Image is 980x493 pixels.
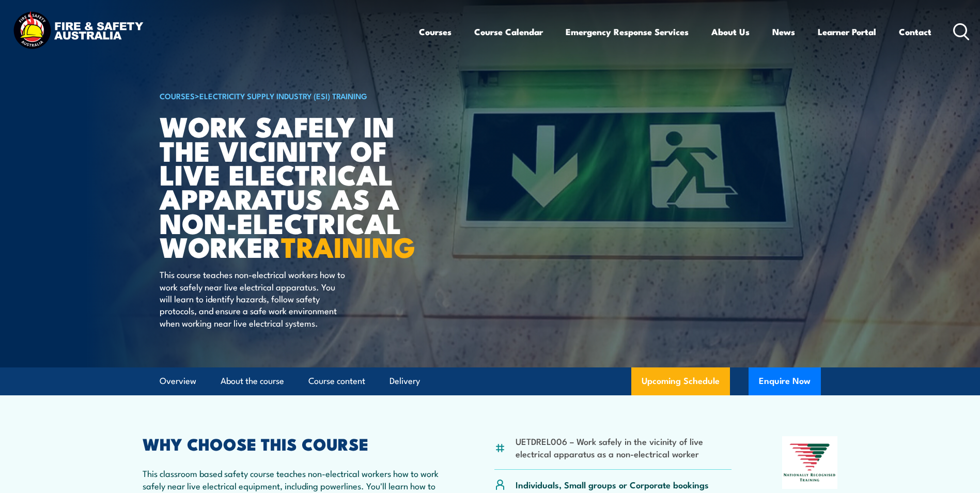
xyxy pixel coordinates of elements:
[711,18,750,45] a: About Us
[772,18,795,45] a: News
[160,268,348,329] p: This course teaches non-electrical workers how to work safely near live electrical apparatus. You...
[899,18,931,45] a: Contact
[221,367,284,395] a: About the course
[782,436,838,489] img: Nationally Recognised Training logo.
[516,435,732,459] li: UETDREL006 – Work safely in the vicinity of live electrical apparatus as a non-electrical worker
[160,114,415,258] h1: Work safely in the vicinity of live electrical apparatus as a non-electrical worker
[160,89,415,102] h6: >
[566,18,689,45] a: Emergency Response Services
[390,367,420,395] a: Delivery
[474,18,543,45] a: Course Calendar
[160,367,196,395] a: Overview
[143,436,444,451] h2: WHY CHOOSE THIS COURSE
[308,367,365,395] a: Course content
[281,224,415,267] strong: TRAINING
[160,90,195,101] a: COURSES
[818,18,876,45] a: Learner Portal
[516,479,709,490] p: Individuals, Small groups or Corporate bookings
[199,90,367,101] a: Electricity Supply Industry (ESI) Training
[631,367,730,395] a: Upcoming Schedule
[749,367,821,395] button: Enquire Now
[419,18,452,45] a: Courses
